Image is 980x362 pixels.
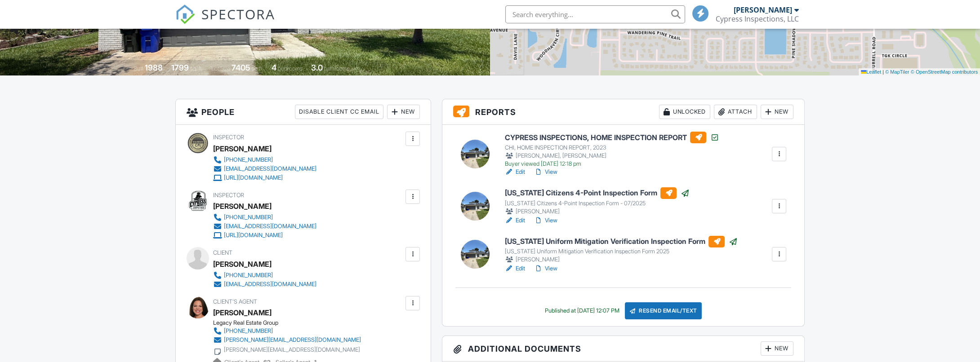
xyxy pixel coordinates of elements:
[224,156,273,163] div: [PHONE_NUMBER]
[716,14,799,23] div: Cypress Inspections, LLC
[252,65,263,72] span: sq.ft.
[224,214,273,221] div: [PHONE_NUMBER]
[213,249,232,256] span: Client
[213,280,316,289] a: [EMAIL_ADDRESS][DOMAIN_NAME]
[761,341,793,356] div: New
[504,207,689,216] div: [PERSON_NAME]
[504,144,719,151] div: CHI, HOME INSPECTION REPORT, 2023
[534,168,557,177] a: View
[201,4,275,23] span: SPECTORA
[272,63,276,72] div: 4
[190,65,203,72] span: sq. ft.
[734,5,792,14] div: [PERSON_NAME]
[224,223,316,230] div: [EMAIL_ADDRESS][DOMAIN_NAME]
[224,174,283,181] div: [URL][DOMAIN_NAME]
[213,155,316,164] a: [PHONE_NUMBER]
[224,281,316,288] div: [EMAIL_ADDRESS][DOMAIN_NAME]
[175,12,275,31] a: SPECTORA
[213,192,244,199] span: Inspector
[504,132,719,168] a: CYPRESS INSPECTIONS, HOME INSPECTION REPORT CHI, HOME INSPECTION REPORT, 2023 [PERSON_NAME], [PER...
[442,99,804,125] h3: Reports
[213,298,257,305] span: Client's Agent
[224,232,283,239] div: [URL][DOMAIN_NAME]
[761,105,793,119] div: New
[213,271,316,280] a: [PHONE_NUMBER]
[659,105,710,119] div: Unlocked
[213,134,244,141] span: Inspector
[175,4,195,24] img: The Best Home Inspection Software - Spectora
[861,69,881,75] a: Leaflet
[232,63,250,72] div: 7405
[882,69,884,75] span: |
[911,69,978,75] a: © OpenStreetMap contributors
[213,164,316,173] a: [EMAIL_ADDRESS][DOMAIN_NAME]
[171,63,189,72] div: 1799
[545,307,619,314] div: Published at [DATE] 12:07 PM
[213,257,272,271] div: [PERSON_NAME]
[885,69,909,75] a: © MapTiler
[213,173,316,182] a: [URL][DOMAIN_NAME]
[213,199,272,213] div: [PERSON_NAME]
[224,272,273,279] div: [PHONE_NUMBER]
[505,5,685,23] input: Search everything...
[213,222,316,231] a: [EMAIL_ADDRESS][DOMAIN_NAME]
[213,306,272,319] div: [PERSON_NAME]
[504,187,689,216] a: [US_STATE] Citizens 4-Point Inspection Form [US_STATE] Citizens 4-Point Inspection Form - 07/2025...
[504,248,737,255] div: [US_STATE] Uniform Mitigation Verification Inspection Form 2025
[504,168,525,177] a: Edit
[134,65,143,72] span: Built
[224,336,361,344] div: [PERSON_NAME][EMAIL_ADDRESS][DOMAIN_NAME]
[295,105,383,119] div: Disable Client CC Email
[224,165,316,172] div: [EMAIL_ADDRESS][DOMAIN_NAME]
[213,319,368,327] div: Legacy Real Estate Group
[534,264,557,273] a: View
[504,255,737,264] div: [PERSON_NAME]
[504,132,719,143] h6: CYPRESS INSPECTIONS, HOME INSPECTION REPORT
[504,216,525,225] a: Edit
[224,327,273,335] div: [PHONE_NUMBER]
[311,63,323,72] div: 3.0
[211,65,230,72] span: Lot Size
[504,236,737,265] a: [US_STATE] Uniform Mitigation Verification Inspection Form [US_STATE] Uniform Mitigation Verifica...
[504,160,719,168] div: Buyer viewed [DATE] 12:18 pm
[324,65,350,72] span: bathrooms
[213,327,361,336] a: [PHONE_NUMBER]
[504,200,689,207] div: [US_STATE] Citizens 4-Point Inspection Form - 07/2025
[442,336,804,362] h3: Additional Documents
[145,63,163,72] div: 1988
[387,105,420,119] div: New
[714,105,757,119] div: Attach
[625,302,702,319] div: Resend Email/Text
[504,264,525,273] a: Edit
[224,346,360,353] div: [PERSON_NAME][EMAIL_ADDRESS][DOMAIN_NAME]
[534,216,557,225] a: View
[213,336,361,344] a: [PERSON_NAME][EMAIL_ADDRESS][DOMAIN_NAME]
[213,213,316,222] a: [PHONE_NUMBER]
[504,187,689,199] h6: [US_STATE] Citizens 4-Point Inspection Form
[213,142,272,155] div: [PERSON_NAME]
[504,236,737,247] h6: [US_STATE] Uniform Mitigation Verification Inspection Form
[213,231,316,240] a: [URL][DOMAIN_NAME]
[176,99,431,125] h3: People
[504,151,719,160] div: [PERSON_NAME], [PERSON_NAME]
[278,65,303,72] span: bedrooms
